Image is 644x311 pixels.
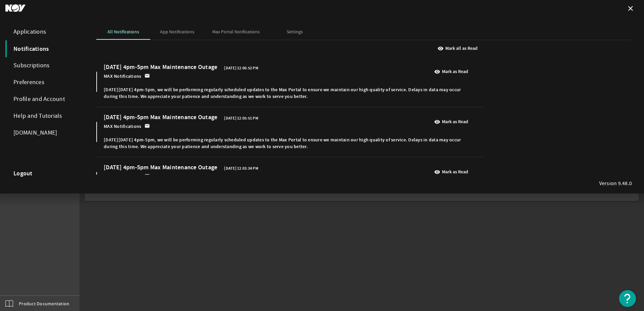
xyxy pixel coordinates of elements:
[626,4,635,12] mat-icon: close
[599,180,632,187] div: Version 9.48.0
[5,125,83,141] a: [DOMAIN_NAME]
[104,114,217,122] span: [DATE] 4pm-5pm Max Maintenance Outage
[435,42,480,55] button: Mark all as Read
[431,116,471,128] button: Mark as Read
[442,68,468,75] b: Mark as Read
[224,115,258,122] span: [DATE] 12:05:51 PM
[5,40,83,57] div: Notifications
[5,74,83,91] div: Preferences
[619,290,636,307] button: Open Resource Center
[144,173,150,179] mat-icon: email
[104,133,471,153] div: [DATE][DATE] 4pm-5pm, we will be performing regularly scheduled updates to the Max Portal to ensu...
[104,73,141,80] span: MAX Notifications
[287,29,303,34] span: Settings
[434,169,440,175] mat-icon: visibility
[160,29,194,34] span: App Notifications
[5,108,83,125] div: Help and Tutorials
[445,45,478,52] b: Mark all as Read
[431,66,471,78] button: Mark as Read
[104,123,141,130] span: MAX Notifications
[224,165,258,172] span: [DATE] 12:03:34 PM
[5,91,83,108] div: Profile and Account
[104,64,217,71] span: [DATE] 4pm-5pm Max Maintenance Outage
[144,123,150,129] mat-icon: email
[104,173,141,180] span: MAX Notifications
[13,170,33,177] strong: Logout
[434,119,440,125] mat-icon: visibility
[107,29,139,34] span: All Notifications
[104,164,217,172] span: [DATE] 4pm-5pm Max Maintenance Outage
[224,65,258,71] span: [DATE] 12:06:52 PM
[212,29,260,34] span: Max Portal Notifications
[104,83,471,103] div: [DATE][DATE] 4pm-5pm, we will be performing regularly scheduled updates to the Max Portal to ensu...
[5,57,83,74] div: Subscriptions
[434,69,440,75] mat-icon: visibility
[431,166,471,178] button: Mark as Read
[5,24,83,40] div: Applications
[442,118,468,125] b: Mark as Read
[438,45,444,51] mat-icon: visibility
[442,169,468,175] b: Mark as Read
[144,73,150,78] mat-icon: email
